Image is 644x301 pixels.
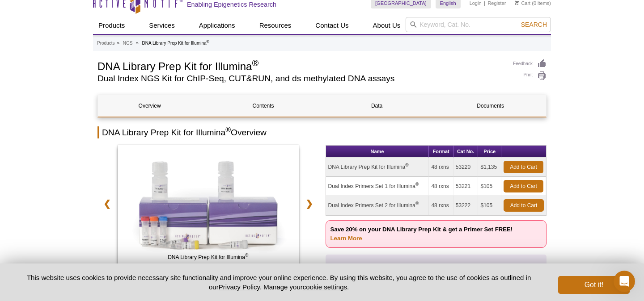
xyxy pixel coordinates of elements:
td: 53221 [453,177,479,196]
a: Print [513,71,547,81]
a: Overview [98,95,201,117]
td: 48 rxns [429,196,453,215]
td: $105 [478,196,501,215]
a: NGS [123,39,133,47]
button: Search [518,21,550,29]
a: Documents [439,95,542,117]
td: 53222 [453,196,479,215]
a: DNA Library Prep Kit for Illumina [118,145,299,268]
th: Cat No. [453,146,479,158]
th: Format [429,146,453,158]
span: DNA Library Prep Kit for Illumina [119,253,297,262]
sup: ® [207,39,209,44]
a: Contact Us [310,17,354,34]
th: Price [478,146,501,158]
th: Name [326,146,429,158]
a: Data [325,95,428,117]
button: cookie settings [303,283,347,291]
img: Your Cart [515,0,519,5]
td: Dual Index Primers Set 2 for Illumina [326,196,429,215]
a: Add to Cart [504,199,544,212]
sup: ® [225,126,231,134]
a: About Us [368,17,406,34]
sup: ® [245,253,248,258]
a: Feedback [513,59,547,69]
td: $1,135 [478,158,501,177]
td: 48 rxns [429,158,453,177]
a: Services [144,17,180,34]
li: » [136,41,139,46]
h2: DNA Library Prep Kit for Illumina Overview [97,126,547,138]
a: Add to Cart [504,180,543,192]
td: $105 [478,177,501,196]
a: Products [97,39,114,47]
a: Resources [254,17,297,34]
input: Keyword, Cat. No. [406,17,551,32]
h2: Enabling Epigenetics Research [187,0,276,8]
a: Applications [194,17,241,34]
h2: Dual Index NGS Kit for ChIP-Seq, CUT&RUN, and ds methylated DNA assays [97,75,504,83]
a: ❯ [300,193,319,214]
button: Got it! [558,276,630,294]
sup: ® [405,163,408,167]
span: Search [521,21,547,28]
p: Related Products: [332,261,540,270]
sup: ® [252,58,258,68]
a: ❮ [97,193,117,214]
sup: ® [415,201,419,206]
sup: ® [415,182,419,187]
img: DNA Library Prep Kit for Illumina [118,145,299,266]
h1: DNA Library Prep Kit for Illumina [97,59,504,72]
li: » [117,41,119,46]
td: DNA Library Prep Kit for Illumina [326,158,429,177]
a: Contents [212,95,315,117]
a: Learn More [330,235,362,242]
p: This website uses cookies to provide necessary site functionality and improve your online experie... [14,273,543,292]
a: Products [93,17,130,34]
li: DNA Library Prep Kit for Illumina [142,41,209,46]
a: Privacy Policy [219,283,260,291]
td: 53220 [453,158,479,177]
iframe: Intercom live chat [614,271,635,292]
td: Dual Index Primers Set 1 for Illumina [326,177,429,196]
a: Add to Cart [504,161,543,173]
td: 48 rxns [429,177,453,196]
strong: Save 20% on your DNA Library Prep Kit & get a Primer Set FREE! [330,226,513,242]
